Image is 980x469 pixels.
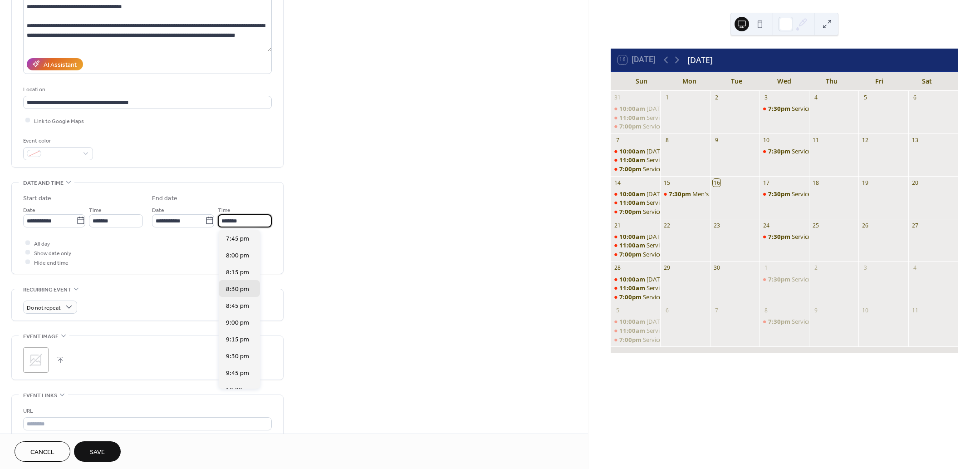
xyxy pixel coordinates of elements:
[611,156,660,164] div: Service
[812,136,820,144] div: 11
[27,58,83,70] button: AI Assistant
[614,264,622,272] div: 28
[643,336,662,344] div: Service
[23,85,270,94] div: Location
[911,264,919,272] div: 4
[768,317,792,326] span: 7:30pm
[759,104,809,113] div: Service
[666,72,713,90] div: Mon
[23,347,49,373] div: ;
[762,179,770,187] div: 17
[611,326,660,335] div: Service
[643,293,662,301] div: Service
[226,234,249,243] span: 7:45 pm
[911,136,919,144] div: 13
[768,104,792,113] span: 7:30pm
[619,250,643,258] span: 7:00pm
[862,307,869,315] div: 10
[647,326,666,335] div: Service
[856,72,903,90] div: Fri
[647,114,666,122] div: Service
[611,232,660,241] div: Sunday School
[663,222,671,229] div: 22
[759,275,809,283] div: Service
[643,207,662,216] div: Service
[34,258,69,267] span: Hide end time
[643,122,662,130] div: Service
[611,336,660,344] div: Service
[619,114,647,122] span: 11:00am
[792,104,811,113] div: Service
[226,335,249,344] span: 9:15 pm
[647,232,684,241] div: [DATE] School
[669,190,692,198] span: 7:30pm
[647,147,684,155] div: [DATE] School
[611,165,660,173] div: Service
[647,275,684,283] div: [DATE] School
[862,136,869,144] div: 12
[23,178,64,188] span: Date and time
[713,72,760,90] div: Tue
[226,368,249,378] span: 9:45 pm
[903,72,951,90] div: Sat
[792,147,811,155] div: Service
[611,317,660,326] div: Sunday School
[759,190,809,198] div: Service
[619,190,647,198] span: 10:00am
[762,307,770,315] div: 8
[611,207,660,216] div: Service
[611,104,660,113] div: Sunday School
[226,385,253,395] span: 10:00 pm
[619,275,647,283] span: 10:00am
[713,136,720,144] div: 9
[768,190,792,198] span: 7:30pm
[862,179,869,187] div: 19
[647,104,684,113] div: [DATE] School
[226,301,249,311] span: 8:45 pm
[792,275,811,283] div: Service
[647,190,684,198] div: [DATE] School
[812,179,820,187] div: 18
[647,156,666,164] div: Service
[611,284,660,292] div: Service
[619,207,643,216] span: 7:00pm
[23,205,35,215] span: Date
[663,179,671,187] div: 15
[614,307,622,315] div: 5
[614,179,622,187] div: 14
[663,264,671,272] div: 29
[762,136,770,144] div: 10
[619,232,647,241] span: 10:00am
[619,156,647,164] span: 11:00am
[759,317,809,326] div: Service
[762,264,770,272] div: 1
[812,94,820,101] div: 4
[812,264,820,272] div: 2
[44,60,77,69] div: AI Assistant
[23,285,71,295] span: Recurring event
[611,275,660,283] div: Sunday School
[812,307,820,315] div: 9
[660,190,710,198] div: Men's Discipleship Class
[647,284,666,292] div: Service
[692,190,757,198] div: Men's Discipleship Class
[618,72,666,90] div: Sun
[23,194,51,203] div: Start date
[152,194,177,203] div: End date
[812,222,820,229] div: 25
[226,284,249,294] span: 8:30 pm
[619,165,643,173] span: 7:00pm
[792,190,811,198] div: Service
[15,441,70,462] a: Cancel
[619,241,647,249] span: 11:00am
[89,205,102,215] span: Time
[611,147,660,155] div: Sunday School
[808,72,856,90] div: Thu
[23,332,59,341] span: Event image
[647,241,666,249] div: Service
[792,317,811,326] div: Service
[34,116,84,126] span: Link to Google Maps
[611,293,660,301] div: Service
[687,54,713,66] div: [DATE]
[768,147,792,155] span: 7:30pm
